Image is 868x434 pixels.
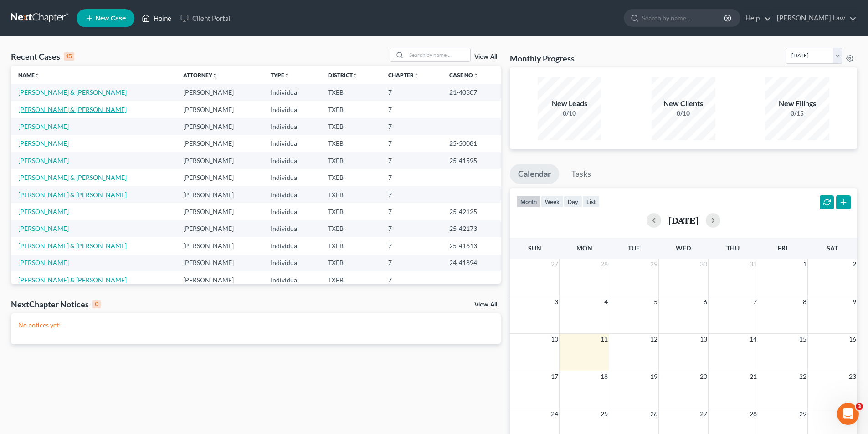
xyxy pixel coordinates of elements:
[538,109,601,118] div: 0/10
[442,135,501,152] td: 25-50081
[600,259,609,270] span: 28
[263,186,321,203] td: Individual
[381,84,442,101] td: 7
[699,334,708,345] span: 13
[381,237,442,254] td: 7
[381,169,442,186] td: 7
[176,152,263,169] td: [PERSON_NAME]
[176,169,263,186] td: [PERSON_NAME]
[749,259,758,270] span: 31
[381,135,442,152] td: 7
[18,191,127,199] a: [PERSON_NAME] & [PERSON_NAME]
[18,106,127,113] a: [PERSON_NAME] & [PERSON_NAME]
[176,255,263,271] td: [PERSON_NAME]
[442,84,501,101] td: 21-40307
[848,334,857,345] span: 16
[176,101,263,118] td: [PERSON_NAME]
[798,334,807,345] span: 15
[381,186,442,203] td: 7
[802,296,807,307] span: 8
[64,52,74,61] div: 15
[263,169,321,186] td: Individual
[18,88,127,96] a: [PERSON_NAME] & [PERSON_NAME]
[263,101,321,118] td: Individual
[18,242,127,250] a: [PERSON_NAME] & [PERSON_NAME]
[600,371,609,382] span: 18
[321,152,381,169] td: TXEB
[11,299,101,310] div: NextChapter Notices
[510,164,559,184] a: Calendar
[442,220,501,237] td: 25-42173
[778,244,787,252] span: Fri
[381,118,442,135] td: 7
[18,225,69,232] a: [PERSON_NAME]
[321,255,381,271] td: TXEB
[263,152,321,169] td: Individual
[827,244,838,252] span: Sat
[263,237,321,254] td: Individual
[550,371,559,382] span: 17
[321,203,381,220] td: TXEB
[176,118,263,135] td: [PERSON_NAME]
[473,73,478,78] i: unfold_more
[263,118,321,135] td: Individual
[263,220,321,237] td: Individual
[321,271,381,288] td: TXEB
[752,296,758,307] span: 7
[263,135,321,152] td: Individual
[176,186,263,203] td: [PERSON_NAME]
[474,54,497,60] a: View All
[176,271,263,288] td: [PERSON_NAME]
[642,10,725,26] input: Search by name...
[388,71,419,78] a: Chapterunfold_more
[18,123,69,130] a: [PERSON_NAME]
[550,334,559,345] span: 10
[798,408,807,419] span: 29
[837,403,859,425] iframe: Intercom live chat
[321,186,381,203] td: TXEB
[381,203,442,220] td: 7
[381,255,442,271] td: 7
[263,84,321,101] td: Individual
[321,84,381,101] td: TXEB
[652,98,715,109] div: New Clients
[772,10,857,26] a: [PERSON_NAME] Law
[95,15,126,22] span: New Case
[765,98,829,109] div: New Filings
[263,271,321,288] td: Individual
[442,203,501,220] td: 25-42125
[176,135,263,152] td: [PERSON_NAME]
[271,71,290,78] a: Typeunfold_more
[328,71,358,78] a: Districtunfold_more
[699,408,708,419] span: 27
[676,244,691,252] span: Wed
[35,73,40,78] i: unfold_more
[176,203,263,220] td: [PERSON_NAME]
[653,296,658,307] span: 5
[741,10,771,26] a: Help
[442,255,501,271] td: 24-41894
[576,244,592,252] span: Mon
[649,334,658,345] span: 12
[381,220,442,237] td: 7
[321,135,381,152] td: TXEB
[649,408,658,419] span: 26
[538,98,601,109] div: New Leads
[699,371,708,382] span: 20
[510,53,575,64] h3: Monthly Progress
[749,371,758,382] span: 21
[18,139,69,147] a: [PERSON_NAME]
[848,371,857,382] span: 23
[18,174,127,181] a: [PERSON_NAME] & [PERSON_NAME]
[668,215,699,225] h2: [DATE]
[765,109,829,118] div: 0/15
[11,51,74,62] div: Recent Cases
[321,101,381,118] td: TXEB
[18,157,69,164] a: [PERSON_NAME]
[18,71,40,78] a: Nameunfold_more
[18,276,127,284] a: [PERSON_NAME] & [PERSON_NAME]
[414,73,419,78] i: unfold_more
[474,301,497,308] a: View All
[263,203,321,220] td: Individual
[649,259,658,270] span: 29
